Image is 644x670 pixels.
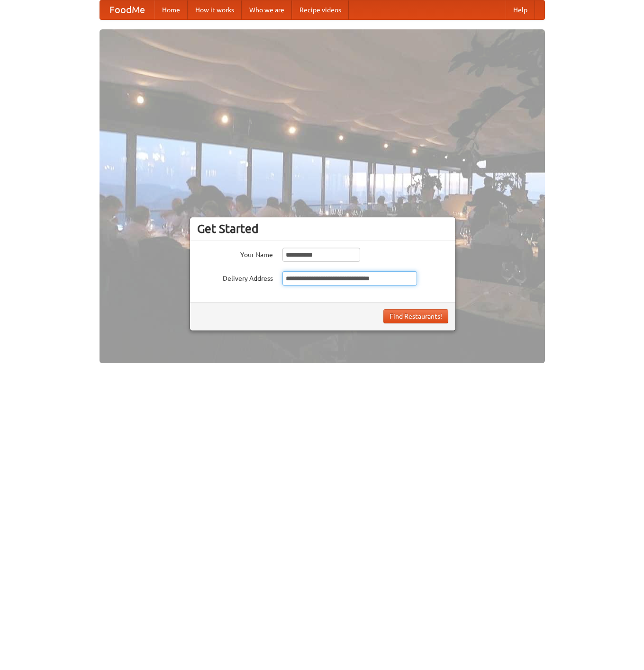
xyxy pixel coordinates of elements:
label: Your Name [197,248,273,259]
button: Find Restaurants! [383,309,448,323]
a: FoodMe [100,0,154,19]
a: Home [154,0,188,19]
label: Delivery Address [197,271,273,283]
a: Who we are [242,0,292,19]
a: Help [506,0,535,19]
h3: Get Started [197,222,448,236]
a: Recipe videos [292,0,349,19]
a: How it works [188,0,242,19]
